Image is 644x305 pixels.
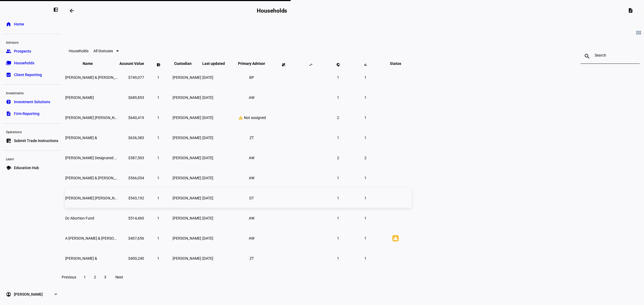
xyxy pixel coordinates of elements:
[202,236,213,240] span: [DATE]
[14,111,39,116] span: Firm Reporting
[65,176,180,180] span: Nancy Fuchs Kreimer & Seth Frederick Kreimer Mgr: Ethic Inc
[174,61,200,66] span: Custodian
[157,75,159,80] span: 1
[364,176,367,180] span: 1
[202,256,213,261] span: [DATE]
[119,168,144,188] td: $566,054
[6,21,11,27] eth-mat-symbol: home
[337,236,339,240] span: 1
[3,128,61,135] div: Operations
[364,156,367,160] span: 2
[119,228,144,248] td: $407,656
[247,193,257,203] li: DT
[202,216,213,220] span: [DATE]
[65,216,94,220] span: Dc Abortion Fund
[14,138,58,143] span: Submit Trade Instructions
[119,188,144,208] td: $543,192
[3,96,61,107] a: pie_chartInvestment Solutions
[173,176,201,180] span: [PERSON_NAME]
[202,61,233,66] span: Last updated
[6,138,11,143] eth-mat-symbol: list_alt_add
[202,136,213,140] span: [DATE]
[157,136,159,140] span: 1
[14,99,50,105] span: Investment Solutions
[83,61,101,66] span: Name
[6,165,11,170] eth-mat-symbol: school
[14,60,34,66] span: Households
[3,46,61,57] a: groupProspects
[337,75,339,80] span: 1
[119,61,144,66] span: Account Value
[3,38,61,46] div: Advisors
[247,133,257,143] li: ZT
[6,49,11,54] eth-mat-symbol: group
[84,275,86,279] span: 1
[364,136,367,140] span: 1
[53,7,58,12] eth-mat-symbol: left_panel_close
[104,275,106,279] span: 3
[3,155,61,162] div: Learn
[247,153,257,163] li: AW
[173,95,201,100] span: [PERSON_NAME]
[337,196,339,200] span: 1
[202,156,213,160] span: [DATE]
[157,256,159,261] span: 1
[364,256,367,261] span: 1
[247,213,257,223] li: AW
[157,116,159,120] span: 1
[65,156,161,160] span: Ariel Z Weisbard Designated Bene Plan/Tod
[115,275,123,279] span: Next
[392,235,399,241] mat-icon: warning
[65,75,150,80] span: Nancy J Garruba & Christopher W Hornig Mgr: Ethic Inc
[173,75,201,80] span: [PERSON_NAME]
[65,196,123,200] span: Tyler Scott Haddow
[157,176,159,180] span: 1
[234,115,269,120] div: Not assigned
[157,196,159,200] span: 1
[173,216,201,220] span: [PERSON_NAME]
[3,19,61,29] a: homeHome
[119,148,144,168] td: $587,503
[62,275,76,279] span: Previous
[595,53,626,57] input: Search
[119,248,144,268] td: $400,240
[386,61,405,66] span: Status
[157,156,159,160] span: 1
[234,61,269,66] span: Primary Advisor
[65,256,97,261] span: Hannah J Sassaman &
[337,116,339,120] span: 2
[337,136,339,140] span: 1
[3,89,61,96] div: Investments
[111,272,128,282] button: Next
[100,272,110,282] button: 3
[247,173,257,183] li: AW
[202,75,213,80] span: [DATE]
[14,21,24,27] span: Home
[14,49,31,54] span: Prospects
[173,116,201,120] span: [PERSON_NAME]
[337,95,339,100] span: 1
[202,176,213,180] span: [DATE]
[173,196,201,200] span: [PERSON_NAME]
[119,108,144,127] td: $640,419
[80,272,90,282] button: 1
[3,108,61,119] a: descriptionFirm Reporting
[247,233,257,243] li: AW
[628,8,633,13] mat-icon: description
[157,95,159,100] span: 1
[337,156,339,160] span: 2
[93,49,113,53] span: All Statuses
[65,136,97,140] span: Anna Beresin &
[65,95,94,100] span: Heather J Paradise
[69,8,75,14] mat-icon: arrow_backwards
[364,95,367,100] span: 1
[58,272,79,282] button: Previous
[6,292,11,297] eth-mat-symbol: account_circle
[6,72,11,77] eth-mat-symbol: bid_landscape
[6,60,11,66] eth-mat-symbol: folder_copy
[337,256,339,261] span: 1
[53,292,58,297] eth-mat-symbol: expand_more
[157,236,159,240] span: 1
[173,256,201,261] span: [PERSON_NAME]
[581,53,594,59] mat-icon: search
